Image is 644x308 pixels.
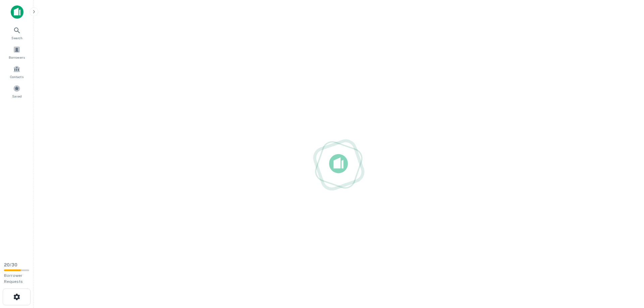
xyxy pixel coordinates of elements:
[10,74,23,79] span: Contacts
[2,43,32,61] a: Borrowers
[2,24,32,42] a: Search
[11,35,22,41] span: Search
[9,55,25,60] span: Borrowers
[4,262,17,267] span: 20 / 30
[12,94,22,99] span: Saved
[4,273,23,284] span: Borrower Requests
[2,82,32,100] a: Saved
[610,254,644,287] iframe: Chat Widget
[11,5,23,19] img: capitalize-icon.png
[2,63,32,81] a: Contacts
